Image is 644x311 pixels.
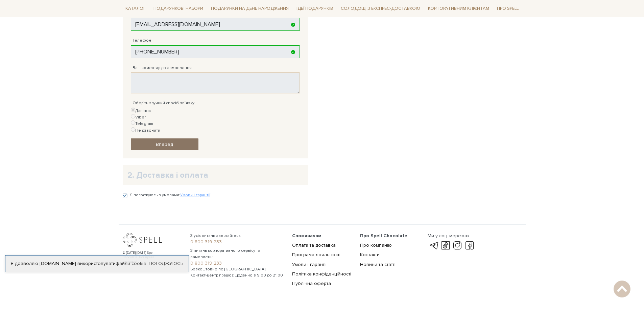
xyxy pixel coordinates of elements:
span: З усіх питань звертайтесь: [190,233,284,239]
div: Ми у соц. мережах: [428,233,475,239]
a: Політика конфіденційності [292,271,351,277]
a: facebook [464,242,475,250]
a: Умови і гарантії [180,193,210,198]
a: 0 800 319 233 [190,239,284,245]
span: Вперед [156,141,173,147]
a: Солодощі з експрес-доставкою [338,3,423,14]
span: Ідеї подарунків [294,3,336,14]
a: Погоджуюсь [149,261,183,267]
a: Програма лояльності [292,252,340,258]
span: З питань корпоративного сервісу та замовлень: [190,248,284,260]
span: Про Spell Chocolate [360,233,407,239]
a: Корпоративним клієнтам [425,3,492,14]
span: Споживачам [292,233,321,239]
span: Безкоштовно по [GEOGRAPHIC_DATA] [190,266,284,272]
a: Новини та статті [360,262,396,267]
div: Я дозволяю [DOMAIN_NAME] використовувати [5,261,189,267]
label: Не дзвонити [131,127,160,134]
a: Публічна оферта [292,281,331,286]
a: 0 800 319 233 [190,260,284,266]
a: tik-tok [440,242,451,250]
span: Про Spell [494,3,521,14]
a: Умови і гарантії [292,262,327,267]
a: Контакти [360,252,380,258]
div: © [DATE]-[DATE] Spell Chocolate. Всі права захищені [123,251,168,264]
a: Про компанію [360,242,392,248]
label: Я погоджуюсь з умовами: [130,192,210,198]
a: файли cookie [116,261,146,266]
span: Контакт-центр працює щоденно з 9:00 до 21:00 [190,272,284,279]
a: instagram [452,242,463,250]
a: telegram [428,242,439,250]
input: Не дзвонити [131,127,135,132]
h2: 2. Доставка і оплата [127,170,303,180]
a: Оплата та доставка [292,242,336,248]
